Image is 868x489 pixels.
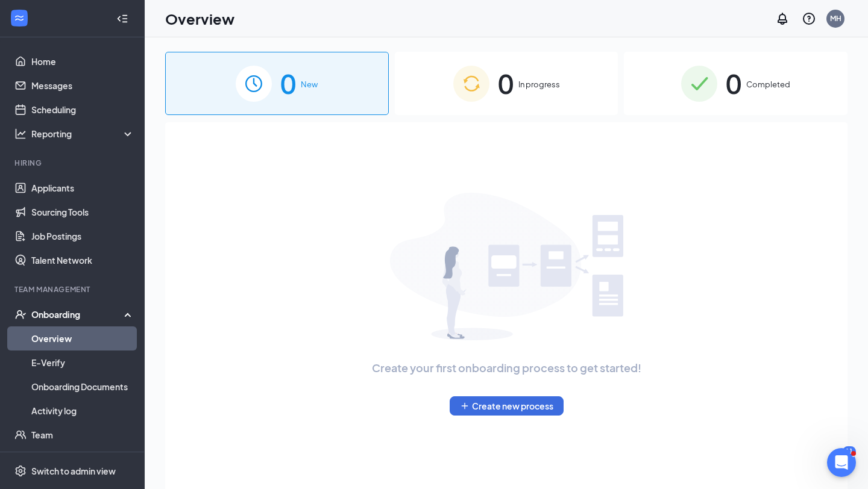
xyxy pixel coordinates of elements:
iframe: Intercom live chat [827,448,856,477]
svg: Plus [460,401,470,411]
a: Sourcing Tools [31,200,134,224]
div: Team Management [14,284,132,294]
svg: Collapse [116,13,128,25]
span: 0 [280,63,296,104]
a: Job Postings [31,224,134,248]
span: Create your first onboarding process to get started! [372,360,641,376]
svg: Analysis [14,128,27,140]
span: In progress [518,78,560,90]
div: Reporting [31,128,135,140]
div: Switch to admin view [31,465,116,477]
a: Talent Network [31,248,134,272]
button: PlusCreate new process [450,396,564,416]
h1: Overview [165,8,234,29]
div: Hiring [14,158,132,168]
a: Overview [31,326,134,350]
div: MH [830,13,841,23]
svg: WorkstreamLogo [13,12,25,24]
div: Onboarding [31,308,124,320]
svg: QuestionInfo [802,11,816,26]
svg: Notifications [775,11,790,26]
a: Home [31,49,134,73]
svg: UserCheck [14,308,27,320]
a: DocumentsCrown [31,447,134,471]
a: Team [31,423,134,447]
span: 0 [498,63,514,104]
a: Scheduling [31,98,134,122]
span: New [301,78,318,90]
a: Onboarding Documents [31,375,134,399]
a: Activity log [31,399,134,423]
svg: Settings [14,465,27,477]
a: E-Verify [31,350,134,375]
a: Applicants [31,176,134,200]
span: Completed [746,78,790,90]
a: Messages [31,73,134,98]
span: 0 [726,63,741,104]
div: 11 [843,446,856,456]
